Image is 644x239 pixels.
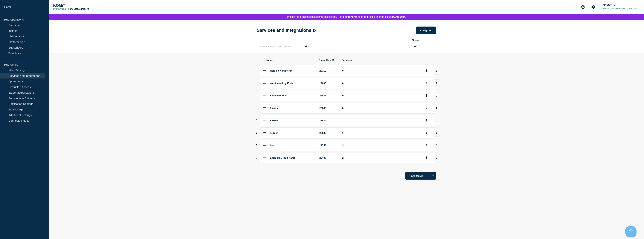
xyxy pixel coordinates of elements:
button: group actions [424,142,429,148]
button: Add group [416,27,436,34]
button: Export (All) [405,172,436,180]
button: view group [433,92,440,99]
a: View Status Page [68,8,89,10]
button: view group [433,67,440,75]
iframe: Help Scout Beacon - Open [625,226,637,237]
p: Primary Hub [53,8,66,10]
div: 0 [342,107,420,110]
div: 22686 [319,107,338,110]
span: Hold og Karakterer [270,69,292,72]
div: 0 [342,82,420,85]
span: Kurser [270,132,278,134]
button: group actions [424,93,429,98]
div: 22553 [319,144,338,147]
div: 22718 [319,69,338,72]
div: 22685 [319,119,338,122]
div: 2 [342,156,420,159]
button: Contact us [393,16,405,18]
button: Account settings [589,3,597,11]
button: group actions [424,118,429,123]
div: 0 [342,94,420,97]
span: Webtilmeld og Epay [270,82,293,85]
select: Archived [412,43,436,49]
h1: Services and Integrations [257,28,316,33]
div: 22586 [319,132,338,134]
a: here [350,15,356,18]
button: Options [429,172,436,180]
button: view group [433,129,440,137]
span: Skoleøkonomi [270,94,287,97]
span: Name [266,59,314,61]
div: 22688 [319,82,338,85]
span: Services [342,59,420,61]
button: Support [579,3,587,11]
button: Show services [256,152,258,163]
button: view group [433,79,440,87]
button: group actions [424,68,429,74]
p: KOMiT [53,3,128,8]
button: group actions [424,105,429,111]
button: KOMiT [601,4,616,7]
button: group actions [424,155,429,161]
div: 3 [342,144,420,147]
button: Show services [256,115,258,126]
button: Show services [256,140,258,151]
button: group actions [424,80,429,86]
span: Finans [270,107,278,110]
span: ViGGO [270,119,278,122]
span: StatusHub ID [319,59,337,61]
div: 1 [342,119,420,122]
button: view group [433,117,440,124]
div: 1 [342,132,420,134]
p: [EMAIL_ADDRESS][DOMAIN_NAME] [601,7,640,10]
input: Search services and groups [257,43,309,49]
button: view group [433,104,440,112]
button: group actions [424,130,429,136]
div: 22687 [319,94,338,97]
div: 22487 [319,156,338,159]
button: view group [433,142,440,149]
button: Show services [256,127,258,138]
span: Example Group Name [270,156,295,159]
span: Løn [270,144,274,147]
div: Please note this trial has some restrictions. Read more and to request a change please . [49,14,644,20]
div: 0 [342,69,420,72]
div: Show: [412,39,436,42]
button: view group [433,154,440,161]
